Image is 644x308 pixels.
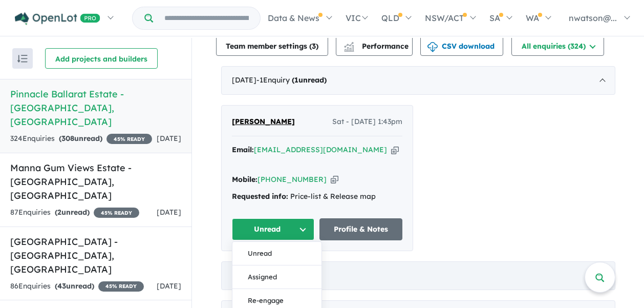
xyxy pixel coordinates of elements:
[94,208,139,218] span: 45 % READY
[232,191,402,203] div: Price-list & Release map
[232,145,254,154] strong: Email:
[294,75,298,85] span: 1
[232,242,321,265] button: Unread
[232,116,295,128] a: [PERSON_NAME]
[346,42,409,51] span: Performance
[232,218,315,240] button: Unread
[232,192,288,201] strong: Requested info:
[232,117,295,126] span: [PERSON_NAME]
[319,218,402,240] a: Profile & Notes
[569,13,617,23] span: nwatson@...
[427,42,438,52] img: download icon
[221,66,615,95] div: [DATE]
[391,145,399,155] button: Copy
[10,235,181,276] h5: [GEOGRAPHIC_DATA] - [GEOGRAPHIC_DATA] , [GEOGRAPHIC_DATA]
[420,35,503,56] button: CSV download
[15,12,100,25] img: Openlot PRO Logo White
[61,134,74,143] span: 308
[157,281,181,291] span: [DATE]
[59,134,102,143] strong: ( unread)
[232,265,321,289] button: Assigned
[98,281,144,292] span: 45 % READY
[344,42,353,48] img: line-chart.svg
[221,261,615,290] div: [DATE]
[257,175,327,184] a: [PHONE_NUMBER]
[511,35,604,56] button: All enquiries (324)
[254,145,387,154] a: [EMAIL_ADDRESS][DOMAIN_NAME]
[312,42,316,51] span: 3
[332,116,402,128] span: Sat - [DATE] 1:43pm
[10,280,144,293] div: 86 Enquir ies
[155,7,258,29] input: Try estate name, suburb, builder or developer
[157,208,181,217] span: [DATE]
[106,134,152,144] span: 45 % READY
[57,208,61,217] span: 2
[232,175,257,184] strong: Mobile:
[216,35,328,56] button: Team member settings (3)
[10,207,139,219] div: 87 Enquir ies
[157,134,181,143] span: [DATE]
[10,133,152,145] div: 324 Enquir ies
[10,87,181,129] h5: Pinnacle Ballarat Estate - [GEOGRAPHIC_DATA] , [GEOGRAPHIC_DATA]
[55,281,94,291] strong: ( unread)
[10,161,181,202] h5: Manna Gum Views Estate - [GEOGRAPHIC_DATA] , [GEOGRAPHIC_DATA]
[55,208,90,217] strong: ( unread)
[256,75,327,85] span: - 1 Enquir y
[336,35,413,56] button: Performance
[331,174,338,185] button: Copy
[45,48,158,69] button: Add projects and builders
[17,55,28,63] img: sort.svg
[292,75,327,85] strong: ( unread)
[57,281,66,291] span: 43
[344,45,354,52] img: bar-chart.svg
